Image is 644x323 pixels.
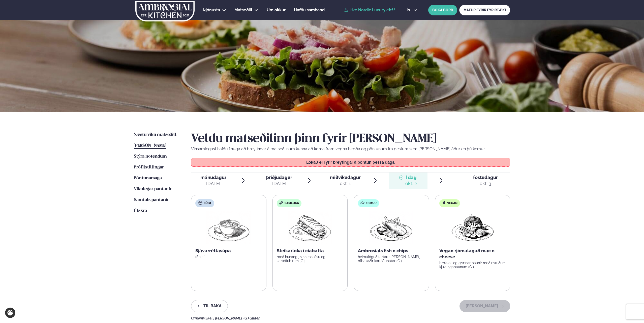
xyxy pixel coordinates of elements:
[134,133,176,137] span: Næstu viku matseðill
[344,8,395,12] a: Hæ Nordic Luxury ehf.!
[134,165,164,169] span: Prófílstillingar
[403,8,421,12] button: is
[277,248,344,254] p: Steikarloka í ciabatta
[358,248,425,254] p: Ambrosials fish n chips
[135,1,195,21] img: logo
[198,201,202,205] img: soup.svg
[204,316,243,320] span: (Skel ) [PERSON_NAME] ,
[360,201,364,205] img: fish.svg
[266,175,292,180] span: þriðjudagur
[330,175,361,180] span: miðvikudagur
[428,5,457,15] button: BÓKA BORÐ
[439,261,506,269] p: brokkolí og grænar baunir með ristuðum kjúklingabaunum (G )
[288,211,332,244] img: Panini.png
[447,201,457,205] span: Vegan
[442,201,446,205] img: Vegan.svg
[5,308,15,318] a: Cookie settings
[366,201,377,205] span: Fiskur
[134,143,166,148] span: [PERSON_NAME]
[200,181,226,187] div: [DATE]
[473,175,498,180] span: föstudagur
[134,175,162,181] a: Pöntunarsaga
[195,255,262,259] p: (Skel )
[134,154,167,159] span: Stýra notendum
[134,176,162,180] span: Pöntunarsaga
[191,316,510,320] div: Ofnæmi:
[369,211,413,244] img: Fish-Chips.png
[243,316,260,320] span: (G ) Glúten
[267,7,286,13] a: Um okkur
[134,209,147,213] span: Útskrá
[473,181,498,187] div: okt. 3
[279,201,283,205] img: sandwich-new-16px.svg
[196,160,505,164] p: Lokað er fyrir breytingar á pöntun þessa dags.
[191,132,510,146] h2: Veldu matseðilinn þinn fyrir [PERSON_NAME]
[134,208,147,214] a: Útskrá
[134,186,172,192] a: Vikulegar pantanir
[267,8,286,12] span: Um okkur
[439,248,506,260] p: Vegan rjómalagað mac n cheese
[134,143,166,149] a: [PERSON_NAME]
[459,5,510,15] a: MATUR FYRIR FYRIRTÆKI
[134,132,176,138] a: Næstu viku matseðill
[450,211,495,244] img: Vegan.png
[277,255,344,263] p: með hunangi, sinnepssósu og kartöflubitum (G )
[203,7,220,13] a: Þjónusta
[134,154,167,160] a: Stýra notendum
[134,187,172,191] span: Vikulegar pantanir
[234,8,252,12] span: Matseðill
[294,7,325,13] a: Hafðu samband
[294,8,325,12] span: Hafðu samband
[407,8,411,12] span: is
[234,7,252,13] a: Matseðill
[285,201,299,205] span: Samloka
[134,198,169,202] span: Samtals pantanir
[330,181,361,187] div: okt. 1
[206,211,251,244] img: Soup.png
[200,175,226,180] span: mánudagur
[266,181,292,187] div: [DATE]
[405,175,417,181] span: Í dag
[134,197,169,203] a: Samtals pantanir
[191,300,228,312] button: Til baka
[358,255,425,263] p: heimalöguð tartare [PERSON_NAME], ofbakaðir kartöflubátar (G )
[459,300,510,312] button: [PERSON_NAME]
[195,248,262,254] p: Sjávarréttasúpa
[191,146,510,152] p: Vinsamlegast hafðu í huga að breytingar á matseðlinum kunna að koma fram vegna birgða og pöntunum...
[405,181,417,187] div: okt. 2
[134,164,164,170] a: Prófílstillingar
[203,8,220,12] span: Þjónusta
[204,201,211,205] span: Súpa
